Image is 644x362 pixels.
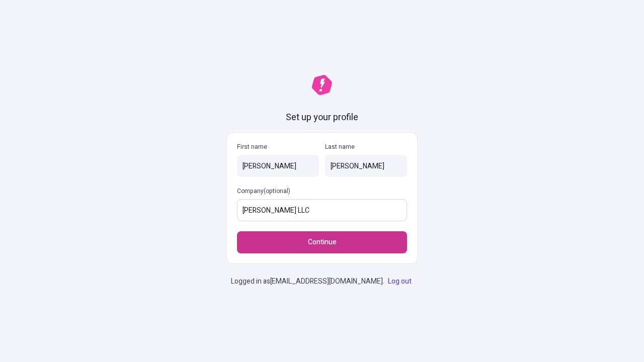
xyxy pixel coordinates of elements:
input: Last name [325,155,407,177]
h1: Set up your profile [286,111,358,124]
p: Company [237,187,407,195]
p: First name [237,143,319,151]
p: Last name [325,143,407,151]
span: Continue [308,237,337,248]
a: Log out [386,276,414,287]
input: First name [237,155,319,177]
button: Continue [237,231,407,253]
span: (optional) [264,187,290,196]
p: Logged in as [EMAIL_ADDRESS][DOMAIN_NAME] . [231,276,414,287]
input: Company(optional) [237,199,407,221]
